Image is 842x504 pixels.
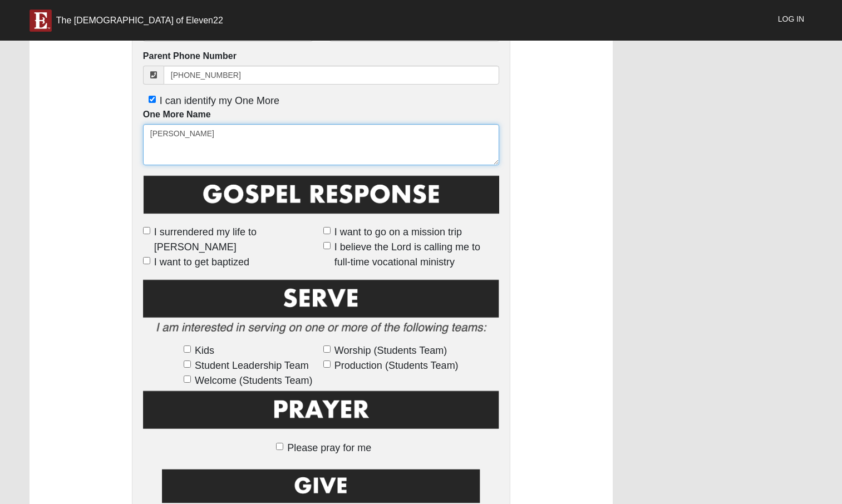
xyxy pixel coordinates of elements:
[143,227,150,234] input: I surrendered my life to [PERSON_NAME]
[323,242,331,249] input: I believe the Lord is calling me to full-time vocational ministry
[195,358,309,373] span: Student Leadership Team
[160,95,279,106] span: I can identify my One More
[323,227,331,234] input: I want to go on a mission trip
[334,225,462,240] span: I want to go on a mission trip
[334,343,447,358] span: Worship (Students Team)
[154,255,249,270] span: I want to get baptized
[276,443,283,450] input: Please pray for me
[56,15,223,26] div: The [DEMOGRAPHIC_DATA] of Eleven22
[287,442,371,453] span: Please pray for me
[323,345,331,353] input: Worship (Students Team)
[149,96,156,103] input: I can identify my One More
[143,278,499,342] img: Serve2.png
[143,174,499,223] img: GospelResponseBLK.png
[195,373,312,388] span: Welcome (Students Team)
[143,388,499,438] img: Prayer.png
[29,9,52,32] img: E-icon-fireweed-White-TM.png
[323,360,331,368] input: Production (Students Team)
[154,225,319,255] span: I surrendered my life to [PERSON_NAME]
[770,5,813,33] a: Log In
[184,345,191,353] input: Kids
[184,375,191,383] input: Welcome (Students Team)
[184,360,191,368] input: Student Leadership Team
[334,240,499,270] span: I believe the Lord is calling me to full-time vocational ministry
[143,257,150,264] input: I want to get baptized
[21,4,232,32] a: The [DEMOGRAPHIC_DATA] of Eleven22
[143,50,237,63] label: Parent Phone Number
[143,108,211,121] label: One More Name
[334,358,459,373] span: Production (Students Team)
[195,343,214,358] span: Kids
